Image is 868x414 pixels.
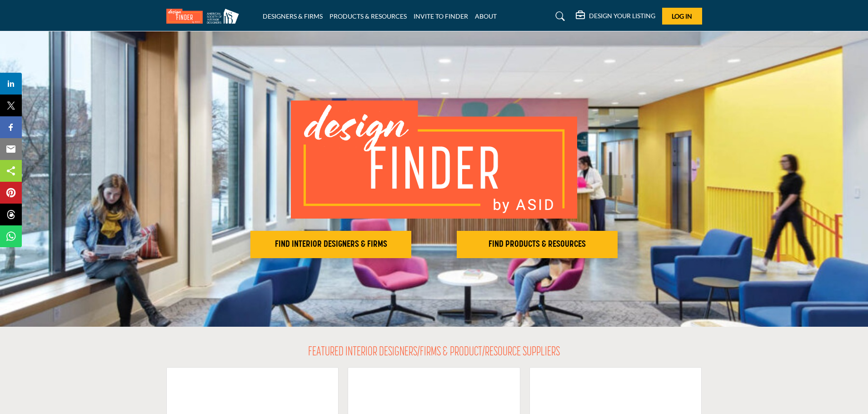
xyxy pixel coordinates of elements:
[166,9,244,24] img: Site Logo
[253,239,409,250] h2: FIND INTERIOR DESIGNERS & FIRMS
[263,12,323,20] a: DESIGNERS & FIRMS
[457,231,618,258] button: FIND PRODUCTS & RESOURCES
[414,12,468,20] a: INVITE TO FINDER
[547,9,571,24] a: Search
[308,345,560,360] h2: FEATURED INTERIOR DESIGNERS/FIRMS & PRODUCT/RESOURCE SUPPLIERS
[459,239,615,250] h2: FIND PRODUCTS & RESOURCES
[662,8,702,25] button: Log In
[291,100,577,219] img: image
[576,11,655,22] div: DESIGN YOUR LISTING
[475,12,497,20] a: ABOUT
[250,231,411,258] button: FIND INTERIOR DESIGNERS & FIRMS
[589,12,655,20] h5: DESIGN YOUR LISTING
[329,12,407,20] a: PRODUCTS & RESOURCES
[672,12,692,20] span: Log In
